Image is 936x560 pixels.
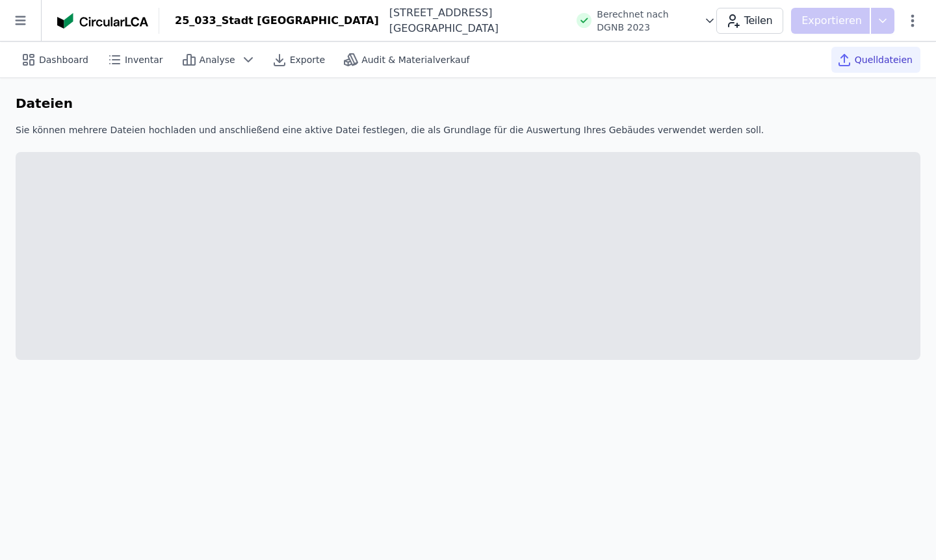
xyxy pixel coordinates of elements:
[39,53,88,66] span: Dashboard
[57,13,148,29] img: Concular
[361,53,469,66] span: Audit & Materialverkauf
[855,53,913,66] span: Quelldateien
[200,53,235,66] span: Analyse
[175,13,379,29] div: 25_033_Stadt [GEOGRAPHIC_DATA]
[16,123,920,147] div: Sie können mehrere Dateien hochladen und anschließend eine aktive Datei festlegen, die als Grundl...
[290,53,325,66] span: Exporte
[379,5,569,36] div: [STREET_ADDRESS][GEOGRAPHIC_DATA]
[801,13,864,29] p: Exportieren
[597,8,697,34] span: Berechnet nach DGNB 2023
[16,94,73,113] h6: Dateien
[125,53,163,66] span: Inventar
[716,8,783,34] button: Teilen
